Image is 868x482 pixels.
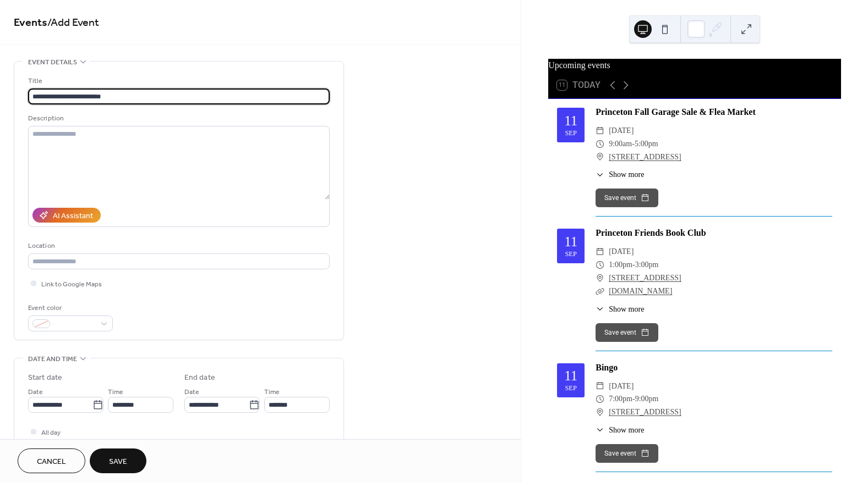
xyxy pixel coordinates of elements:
button: Save event [596,189,658,207]
div: ​ [596,151,604,164]
span: Date and time [28,353,77,365]
div: Description [28,113,327,124]
div: ​ [596,245,604,258]
span: Show more [609,424,644,436]
div: ​ [596,380,604,393]
span: 1:00pm [609,258,632,272]
div: ​ [596,137,604,151]
div: Event color [28,302,111,314]
button: Cancel [18,448,85,473]
span: 3:00pm [635,258,659,272]
div: 11 [564,235,577,248]
button: Save event [596,444,658,463]
div: ​ [596,392,604,406]
span: Time [108,386,123,398]
div: Start date [28,372,62,384]
button: ​Show more [596,169,644,180]
span: [DATE] [609,380,634,393]
div: ​ [596,424,604,436]
a: Events [14,12,47,34]
button: Save [90,448,146,473]
div: Bingo [596,361,832,374]
div: AI Assistant [53,210,93,222]
span: Show more [609,169,644,180]
div: ​ [596,169,604,180]
span: Save [109,456,127,468]
span: Show more [609,303,644,315]
div: Upcoming events [548,59,841,72]
button: AI Assistant [32,208,101,223]
span: - [632,258,635,272]
div: End date [184,372,215,384]
span: 7:00pm [609,392,632,406]
button: ​Show more [596,303,644,315]
span: Date [184,386,199,398]
span: Link to Google Maps [41,279,102,290]
span: / Add Event [47,12,99,34]
a: [DOMAIN_NAME] [609,287,672,295]
span: [DATE] [609,245,634,258]
a: [STREET_ADDRESS] [609,151,681,164]
div: 11 [564,114,577,128]
span: All day [41,427,61,439]
span: - [632,392,635,406]
div: ​ [596,406,604,419]
div: Sep [565,130,577,137]
button: ​Show more [596,424,644,436]
span: Date [28,386,43,398]
div: ​ [596,258,604,272]
div: Sep [565,385,577,392]
a: Princeton Friends Book Club [596,228,706,237]
button: Save event [596,323,658,342]
div: ​ [596,124,604,137]
a: [STREET_ADDRESS] [609,406,681,419]
div: Location [28,240,327,252]
span: 9:00am [609,137,632,151]
span: [DATE] [609,124,634,137]
div: Princeton Fall Garage Sale & Flea Market [596,106,832,119]
span: - [632,137,635,151]
span: 5:00pm [635,137,658,151]
span: Cancel [37,456,66,468]
div: ​ [596,272,604,285]
span: Time [264,386,280,398]
div: Sep [565,251,577,258]
span: 9:00pm [635,392,659,406]
div: Title [28,75,327,87]
span: Event details [28,57,77,68]
a: [STREET_ADDRESS] [609,272,681,285]
span: Show date only [41,439,86,450]
div: 11 [564,369,577,383]
div: ​ [596,303,604,315]
div: ​ [596,285,604,298]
